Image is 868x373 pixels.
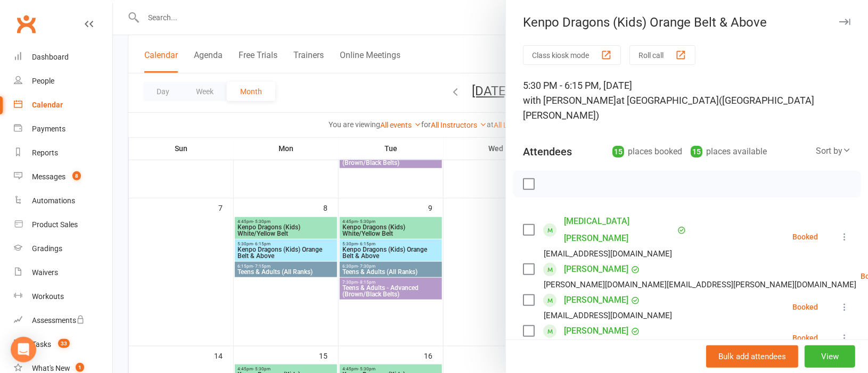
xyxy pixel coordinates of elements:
[523,45,621,65] button: Class kiosk mode
[564,213,675,247] a: [MEDICAL_DATA][PERSON_NAME]
[14,165,112,189] a: Messages 8
[816,144,851,158] div: Sort by
[32,148,58,157] div: Reports
[11,337,36,362] div: Open Intercom Messenger
[792,303,818,311] div: Booked
[564,322,628,339] a: [PERSON_NAME]
[14,237,112,261] a: Gradings
[14,189,112,213] a: Automations
[32,125,65,133] div: Payments
[32,340,51,349] div: Tasks
[14,93,112,117] a: Calendar
[14,213,112,237] a: Product Sales
[32,172,65,181] div: Messages
[523,78,851,123] div: 5:30 PM - 6:15 PM, [DATE]
[14,141,112,165] a: Reports
[612,146,624,158] div: 15
[32,77,54,85] div: People
[523,95,616,106] span: with [PERSON_NAME]
[14,261,112,285] a: Waivers
[32,196,75,205] div: Automations
[72,171,81,180] span: 8
[13,11,39,37] a: Clubworx
[32,220,78,229] div: Product Sales
[14,309,112,333] a: Assessments
[14,285,112,309] a: Workouts
[805,345,855,368] button: View
[612,144,682,159] div: places booked
[564,261,628,278] a: [PERSON_NAME]
[14,69,112,93] a: People
[544,309,672,322] div: [EMAIL_ADDRESS][DOMAIN_NAME]
[32,244,62,253] div: Gradings
[792,334,818,342] div: Booked
[544,247,672,261] div: [EMAIL_ADDRESS][DOMAIN_NAME]
[76,363,84,372] span: 1
[523,144,572,159] div: Attendees
[544,278,856,292] div: [PERSON_NAME][DOMAIN_NAME][EMAIL_ADDRESS][PERSON_NAME][DOMAIN_NAME]
[14,117,112,141] a: Payments
[629,45,695,65] button: Roll call
[32,364,70,372] div: What's New
[506,15,868,30] div: Kenpo Dragons (Kids) Orange Belt & Above
[32,268,58,277] div: Waivers
[32,316,85,325] div: Assessments
[32,53,69,61] div: Dashboard
[58,339,70,348] span: 33
[792,233,818,241] div: Booked
[564,292,628,309] a: [PERSON_NAME]
[523,95,814,121] span: at [GEOGRAPHIC_DATA]([GEOGRAPHIC_DATA][PERSON_NAME])
[32,292,64,301] div: Workouts
[706,345,798,368] button: Bulk add attendees
[691,146,702,158] div: 15
[14,333,112,357] a: Tasks 33
[14,45,112,69] a: Dashboard
[32,101,63,109] div: Calendar
[691,144,767,159] div: places available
